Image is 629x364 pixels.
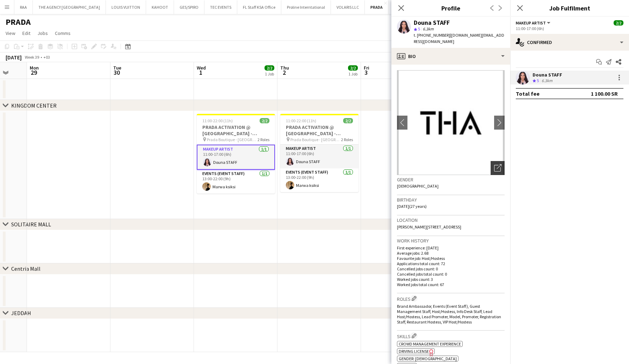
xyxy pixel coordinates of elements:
[591,90,618,97] div: 1 100.00 SR
[20,29,33,38] a: Edit
[237,0,281,14] button: FL Staff KSA Office
[414,20,450,26] div: Douna STAFF
[364,65,369,71] span: Fri
[55,30,71,36] span: Comms
[397,70,505,175] img: Crew avatar or photo
[35,29,51,38] a: Jobs
[341,137,353,142] span: 2 Roles
[197,114,275,194] app-job-card: 11:00-22:00 (11h)2/2PRADA ACTIVATION @ [GEOGRAPHIC_DATA] - [GEOGRAPHIC_DATA] Prada Boutique - [GE...
[279,68,289,77] span: 2
[11,102,57,109] div: KINGDOM CENTER
[280,168,359,192] app-card-role: Events (Event Staff)1/113:00-22:00 (9h)Marwa ksiksi
[331,0,365,14] button: VOLARIS LLC
[365,0,389,14] button: PRADA
[391,3,510,13] h3: Profile
[397,271,505,277] p: Cancelled jobs total count: 0
[11,310,31,317] div: JEDDAH
[516,20,551,26] button: Makeup Artist
[207,137,258,142] span: Prada Boutique - [GEOGRAPHIC_DATA] - [GEOGRAPHIC_DATA]
[516,20,546,26] span: Makeup Artist
[113,65,121,71] span: Tue
[414,32,450,38] span: t. [PHONE_NUMBER]
[399,341,461,347] span: Crowd management experience
[348,65,358,71] span: 2/2
[397,183,439,189] span: [DEMOGRAPHIC_DATA]
[491,161,505,175] div: Open photos pop-in
[23,54,41,60] span: Week 39
[11,221,51,228] div: SOLITAIRE MALL
[197,170,275,194] app-card-role: Events (Event Staff)1/113:00-22:00 (9h)Marwa ksiksi
[6,17,31,27] h1: PRADA
[146,0,174,14] button: KAHOOT
[537,78,539,83] span: 5
[397,266,505,271] p: Cancelled jobs count: 0
[414,32,504,44] span: | [DOMAIN_NAME][EMAIL_ADDRESS][DOMAIN_NAME]
[265,65,274,71] span: 2/2
[22,30,30,36] span: Edit
[202,118,233,123] span: 11:00-22:00 (11h)
[6,54,22,61] div: [DATE]
[397,197,505,203] h3: Birthday
[281,0,331,14] button: Proline Interntational
[391,48,510,65] div: Bio
[14,0,33,14] button: RAA
[397,245,505,250] p: First experience: [DATE]
[516,90,540,97] div: Total fee
[258,137,269,142] span: 2 Roles
[6,30,15,36] span: View
[280,65,289,71] span: Thu
[348,71,357,77] div: 1 Job
[421,26,435,31] span: 6.3km
[397,224,461,230] span: [PERSON_NAME][STREET_ADDRESS]
[30,65,39,71] span: Mon
[418,26,420,31] span: 5
[397,282,505,287] p: Worked jobs total count: 67
[280,114,359,192] app-job-card: 11:00-22:00 (11h)2/2PRADA ACTIVATION @ [GEOGRAPHIC_DATA] - [GEOGRAPHIC_DATA] Prada Boutique - [GE...
[52,29,73,38] a: Comms
[174,0,204,14] button: GES/SPIRO
[280,124,359,137] h3: PRADA ACTIVATION @ [GEOGRAPHIC_DATA] - [GEOGRAPHIC_DATA]
[280,145,359,168] app-card-role: Makeup Artist1/111:00-17:00 (6h)Douna STAFF
[43,54,50,60] div: +03
[196,68,206,77] span: 1
[397,277,505,282] p: Worked jobs count: 3
[397,256,505,261] p: Favourite job: Host/Hostess
[397,250,505,256] p: Average jobs: 2.68
[197,65,206,71] span: Wed
[29,68,39,77] span: 29
[112,68,121,77] span: 30
[397,204,427,209] span: [DATE] (27 years)
[260,118,269,123] span: 2/2
[397,261,505,266] p: Applications total count: 72
[33,0,106,14] button: THE AGENCY [GEOGRAPHIC_DATA]
[614,20,623,26] span: 2/2
[197,124,275,137] h3: PRADA ACTIVATION @ [GEOGRAPHIC_DATA] - [GEOGRAPHIC_DATA]
[510,34,629,51] div: Confirmed
[399,356,457,361] span: Gender: [DEMOGRAPHIC_DATA]
[399,349,429,354] span: Driving License
[290,137,341,142] span: Prada Boutique - [GEOGRAPHIC_DATA] - [GEOGRAPHIC_DATA]
[286,118,316,123] span: 11:00-22:00 (11h)
[397,238,505,244] h3: Work history
[37,30,48,36] span: Jobs
[3,29,18,38] a: View
[343,118,353,123] span: 2/2
[533,72,562,78] div: Douna STAFF
[204,0,237,14] button: TEC EVENTS
[11,265,41,272] div: Centria Mall
[540,78,554,84] div: 6.3km
[397,295,505,302] h3: Roles
[397,176,505,183] h3: Gender
[397,304,501,325] span: Brand Ambassador, Events (Event Staff), Guest Management Staff, Host/Hostess, Info Desk Staff, Le...
[197,145,275,170] app-card-role: Makeup Artist1/111:00-17:00 (6h)Douna STAFF
[510,3,629,13] h3: Job Fulfilment
[397,332,505,340] h3: Skills
[106,0,146,14] button: LOUIS VUITTON
[265,71,274,77] div: 1 Job
[397,217,505,223] h3: Location
[516,26,623,31] div: 11:00-17:00 (6h)
[363,68,369,77] span: 3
